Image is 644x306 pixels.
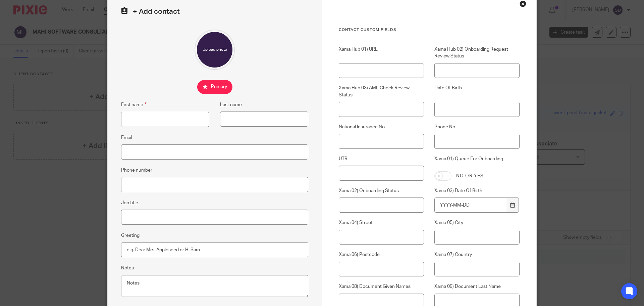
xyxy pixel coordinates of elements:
[121,232,140,239] label: Greeting
[339,283,424,290] label: Xama 08) Document Given Names
[339,46,424,60] label: Xama Hub 01) URL
[434,156,520,166] label: Xama 01) Queue For Onboarding
[434,187,520,194] label: Xama 03) Date Of Birth
[339,124,424,130] label: National Insurance No.
[121,7,308,16] h2: + Add contact
[121,200,138,206] label: Job title
[434,46,520,60] label: Xama Hub 02) Onboarding Request Review Status
[434,283,520,290] label: Xama 09) Document Last Name
[339,187,424,194] label: Xama 02) Onboarding Status
[339,27,520,33] h3: Contact Custom fields
[339,251,424,258] label: Xama 06) Postcode
[434,198,506,213] input: YYYY-MM-DD
[434,85,520,98] label: Date Of Birth
[121,134,132,141] label: Email
[434,219,520,226] label: Xama 05) City
[339,219,424,226] label: Xama 04) Street
[121,242,308,257] input: e.g. Dear Mrs. Appleseed or Hi Sam
[220,101,242,108] label: Last name
[520,0,526,7] div: Close this dialog window
[456,173,484,179] label: No or yes
[121,167,152,174] label: Phone number
[121,101,147,108] label: First name
[339,85,424,98] label: Xama Hub 03) AML Check Review Status
[434,124,520,130] label: Phone No.
[339,156,424,162] label: UTR
[121,265,134,271] label: Notes
[434,251,520,258] label: Xama 07) Country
